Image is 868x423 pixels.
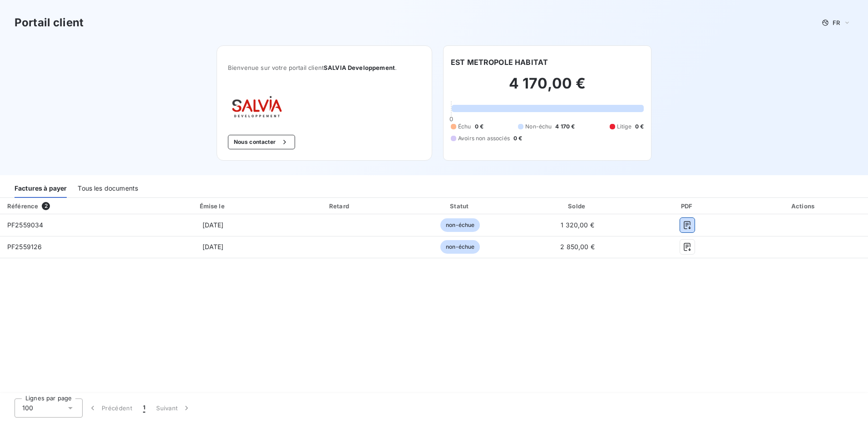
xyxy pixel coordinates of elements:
button: Précédent [83,398,138,418]
h2: 4 170,00 € [451,74,644,102]
div: Solde [522,202,634,211]
span: PF2559034 [7,221,43,229]
span: [DATE] [202,221,224,229]
div: Émise le [148,202,277,211]
span: Litige [617,123,631,131]
button: 1 [138,398,151,418]
span: 1 [143,403,145,413]
span: 0 € [475,123,483,131]
span: non-échue [440,240,480,254]
div: Retard [281,202,399,211]
span: Bienvenue sur votre portail client . [228,64,421,71]
span: SALVIA Developpement [324,64,395,71]
div: Statut [403,202,518,211]
span: Échu [458,123,471,131]
div: Factures à payer [15,179,67,198]
span: 4 170 € [555,123,575,131]
span: PF2559126 [7,243,42,251]
span: FR [833,19,840,26]
div: Tous les documents [78,179,138,198]
span: 0 [449,115,453,123]
span: 0 € [513,134,522,143]
div: PDF [637,202,738,211]
h6: EST METROPOLE HABITAT [451,57,548,68]
img: Company logo [228,93,286,120]
div: Actions [741,202,866,211]
button: Nous contacter [228,135,295,149]
span: 2 850,00 € [560,243,595,251]
span: 2 [42,202,50,210]
h3: Portail client [15,15,84,31]
span: 0 € [635,123,644,131]
span: [DATE] [202,243,224,251]
span: non-échue [440,218,480,232]
span: 1 320,00 € [561,221,594,229]
div: Référence [7,202,38,210]
span: Avoirs non associés [458,134,510,143]
span: Non-échu [525,123,552,131]
button: Suivant [151,398,197,418]
span: 100 [22,403,33,413]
